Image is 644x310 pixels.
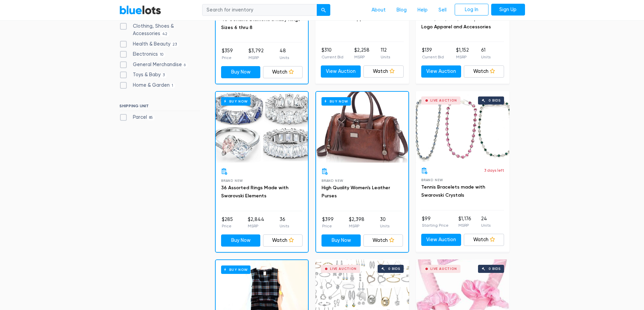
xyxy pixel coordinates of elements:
li: $99 [422,215,449,229]
li: 48 [280,47,289,61]
p: MSRP [349,223,364,229]
p: Current Bid [321,54,343,60]
li: $310 [321,47,343,60]
li: $2,844 [248,216,264,229]
p: MSRP [458,222,471,228]
li: $1,176 [458,215,471,229]
a: 36 Assorted Rings Made with Swarovski Elements [221,185,288,199]
div: 0 bids [488,267,501,271]
p: MSRP [456,54,469,60]
a: View Auction [321,65,361,78]
li: $1,152 [456,47,469,60]
h6: SHIPPING UNIT [119,104,200,111]
span: 1 [170,83,175,88]
label: Parcel [119,114,155,121]
p: Units [280,223,289,229]
span: 10 [158,52,166,57]
li: $399 [322,216,334,229]
div: Live Auction [430,267,457,271]
a: Kids Assorted Apparel [321,16,372,22]
li: 30 [380,216,389,229]
p: Units [481,54,491,60]
span: 6 [182,62,188,68]
a: BlueLots [119,5,161,15]
p: MSRP [354,54,369,60]
a: Watch [464,234,504,246]
p: Units [380,223,389,229]
div: Live Auction [330,267,357,271]
label: Clothing, Shoes & Accessories [119,23,200,37]
span: 23 [170,42,179,47]
div: 0 bids [388,267,400,271]
li: 112 [381,47,390,60]
li: $2,258 [354,47,369,60]
li: $139 [422,47,444,60]
li: 24 [481,215,491,229]
input: Search for inventory [202,4,317,16]
span: Brand New [321,179,343,182]
p: Units [381,54,390,60]
a: Watch [263,234,303,247]
a: Buy Now [216,92,308,163]
label: General Merchandise [119,61,188,68]
a: Help [412,4,433,17]
span: Brand New [221,179,243,182]
h6: Buy Now [221,265,251,274]
a: Buy Now [221,66,261,78]
span: Brand New [421,178,443,182]
a: Blog [391,4,412,17]
p: MSRP [248,55,264,61]
p: Price [222,223,233,229]
p: Price [322,223,334,229]
span: 85 [147,115,155,120]
a: Sell [433,4,452,17]
a: Live Auction 0 bids [416,91,509,162]
a: NCAA, NFL, MLB, NBA Sports Brand Logo Apparel and Accessories [421,16,501,30]
h6: Buy Now [321,97,351,106]
span: 3 [161,73,167,78]
span: 42 [160,31,170,37]
a: About [366,4,391,17]
a: Watch [263,66,303,78]
li: $359 [222,47,233,61]
li: $3,792 [248,47,264,61]
p: Units [280,55,289,61]
li: 61 [481,47,491,60]
a: 48 Genuine Diamond & Ruby Rings Sizes 6 thru 8 [221,17,300,30]
a: Buy Now [221,234,261,247]
label: Electronics [119,51,166,58]
a: Sign Up [491,4,525,16]
li: $285 [222,216,233,229]
a: High Quality Women's Leather Purses [321,185,390,199]
p: Units [481,222,491,228]
a: Buy Now [316,92,408,163]
li: $2,398 [349,216,364,229]
p: 3 days left [484,167,504,173]
p: Starting Price [422,222,449,228]
a: Buy Now [321,234,361,247]
p: MSRP [248,223,264,229]
a: Tennis Bracelets made with Swarovski Crystals [421,184,485,198]
a: Watch [464,65,504,78]
label: Home & Garden [119,82,175,89]
p: Current Bid [422,54,444,60]
label: Health & Beauty [119,40,179,48]
a: View Auction [421,234,461,246]
div: Live Auction [430,99,457,102]
label: Toys & Baby [119,71,167,79]
a: View Auction [421,65,461,78]
h6: Buy Now [221,97,251,106]
a: Watch [363,234,403,247]
a: Log In [455,4,488,16]
li: 36 [280,216,289,229]
a: Watch [363,65,404,78]
div: 0 bids [488,99,501,102]
p: Price [222,55,233,61]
